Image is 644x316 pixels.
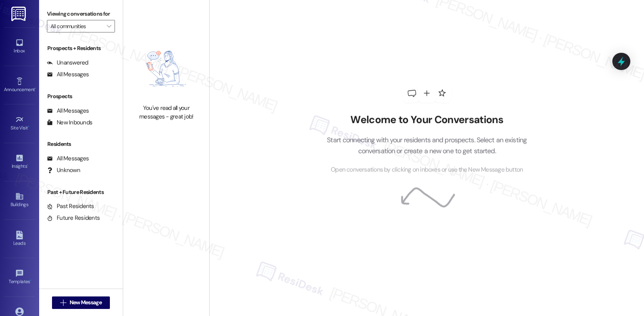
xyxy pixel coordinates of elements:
span: Open conversations by clicking on inboxes or use the New Message button [331,165,523,174]
span: New Message [70,298,102,307]
div: Past Residents [47,202,94,210]
button: New Message [52,296,110,309]
div: Unknown [47,166,80,174]
div: Unanswered [47,59,88,67]
span: • [35,86,36,91]
span: • [28,124,29,129]
input: All communities [50,20,102,32]
span: • [27,162,28,168]
div: Future Residents [47,214,100,222]
label: Viewing conversations for [47,8,115,20]
div: All Messages [47,154,89,163]
span: • [30,278,31,283]
h2: Welcome to Your Conversations [315,114,539,126]
a: Buildings [4,190,35,211]
div: All Messages [47,107,89,115]
i:  [107,23,111,29]
img: empty-state [132,37,201,101]
a: Templates • [4,267,35,288]
div: Past + Future Residents [39,188,123,196]
a: Leads [4,228,35,250]
div: Prospects [39,92,123,101]
a: Site Visit • [4,113,35,134]
div: New Inbounds [47,118,92,127]
div: Prospects + Residents [39,44,123,52]
p: Start connecting with your residents and prospects. Select an existing conversation or create a n... [315,134,539,156]
div: Residents [39,140,123,148]
i:  [60,300,66,306]
div: You've read all your messages - great job! [132,104,201,121]
a: Inbox [4,36,35,57]
div: All Messages [47,70,89,79]
a: Insights • [4,151,35,172]
img: ResiDesk Logo [11,7,27,21]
